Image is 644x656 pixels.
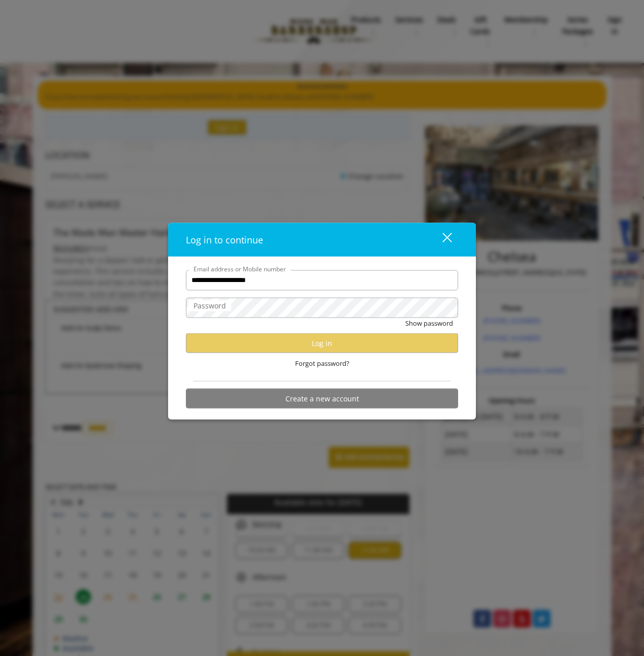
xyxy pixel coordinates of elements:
[188,264,291,273] label: Email address or Mobile number
[424,229,458,250] button: close dialog
[186,389,458,409] button: Create a new account
[186,233,263,245] span: Log in to continue
[431,232,451,247] div: close dialog
[405,318,453,328] button: Show password
[295,358,349,369] span: Forgot password?
[186,270,458,290] input: Email address or Mobile number
[186,333,458,353] button: Log in
[186,297,458,318] input: Password
[188,300,231,311] label: Password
